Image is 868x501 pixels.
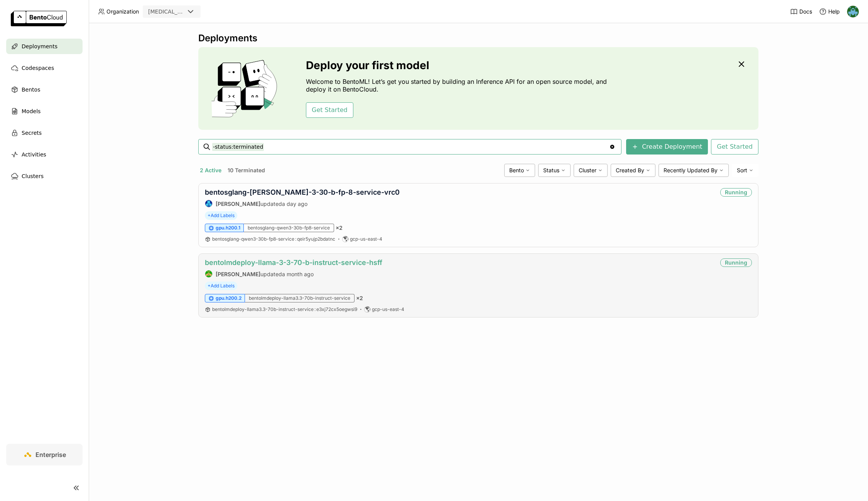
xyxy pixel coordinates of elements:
div: Cluster [574,164,608,177]
span: a day ago [282,200,307,207]
div: bentolmdeploy-llama3.3-70b-instruct-service [245,294,355,302]
a: bentolmdeploy-llama-3-3-70-b-instruct-service-hsff [205,258,382,267]
div: updated [205,200,400,207]
span: a month ago [282,271,314,277]
span: gcp-us-east-4 [350,236,382,242]
div: Deployments [198,32,758,44]
input: Search [212,141,609,153]
h3: Deploy your first model [306,59,611,71]
div: Running [720,188,752,197]
span: × 2 [356,295,363,302]
span: Models [22,107,41,116]
span: Clusters [22,172,44,181]
span: +Add Labels [205,282,237,290]
strong: [PERSON_NAME] [216,200,260,207]
a: Docs [790,8,812,15]
span: Docs [799,8,812,15]
a: bentolmdeploy-llama3.3-70b-instruct-service:e3xj72cx5oegwsi9 [212,306,357,312]
img: cover onboarding [204,59,287,117]
button: 2 Active [198,165,223,175]
img: logo [11,11,67,26]
img: Steve Guo [205,270,212,277]
div: Created By [611,164,655,177]
button: Create Deployment [626,139,708,155]
div: [MEDICAL_DATA] [148,8,184,15]
span: Organization [106,8,139,15]
span: Codespaces [22,63,54,73]
a: Secrets [6,125,83,141]
svg: Clear value [609,144,615,150]
span: × 2 [336,224,343,231]
a: bentosglang-[PERSON_NAME]-3-30-b-fp-8-service-vrc0 [205,188,400,196]
span: Enterprise [35,451,66,459]
img: Yi Guo [205,200,212,207]
span: Cluster [579,167,596,174]
div: Sort [732,164,758,177]
a: Bentos [6,82,83,97]
a: Activities [6,147,83,162]
span: Bento [509,167,524,174]
div: Status [538,164,571,177]
p: Welcome to BentoML! Let’s get you started by building an Inference API for an open source model, ... [306,78,611,93]
span: bentolmdeploy-llama3.3-70b-instruct-service e3xj72cx5oegwsi9 [212,306,357,312]
span: Recently Updated By [664,167,718,174]
span: Deployments [22,42,57,51]
a: Clusters [6,168,83,184]
a: Models [6,104,83,119]
span: Status [543,167,559,174]
button: Get Started [711,139,758,155]
div: Running [720,258,752,267]
span: Created By [616,167,644,174]
span: gpu.h200.2 [216,295,241,301]
a: Deployments [6,39,83,54]
span: Bentos [22,85,40,94]
div: Help [819,8,840,15]
span: +Add Labels [205,211,237,220]
span: bentosglang-qwen3-30b-fp8-service qeir5yujp2bdatnc [212,236,335,242]
a: Enterprise [6,444,83,465]
div: bentosglang-qwen3-30b-fp8-service [244,224,334,232]
span: Sort [737,167,747,174]
span: Help [828,8,840,15]
span: gcp-us-east-4 [372,306,404,312]
div: Bento [504,164,535,177]
span: Activities [22,150,46,159]
input: Selected revia. [185,8,186,16]
div: updated [205,270,382,278]
span: : [314,306,316,312]
span: Secrets [22,128,42,138]
button: Get Started [306,102,353,118]
button: 10 Terminated [226,165,267,175]
a: bentosglang-qwen3-30b-fp8-service:qeir5yujp2bdatnc [212,236,335,242]
img: Yu Gong [847,6,859,17]
span: : [295,236,296,242]
span: gpu.h200.1 [216,225,240,231]
strong: [PERSON_NAME] [216,271,260,277]
div: Recently Updated By [659,164,729,177]
a: Codespaces [6,60,83,76]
